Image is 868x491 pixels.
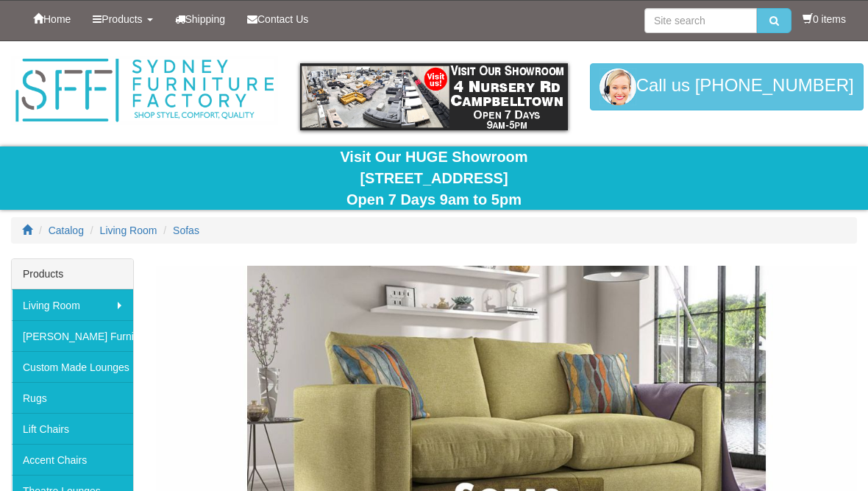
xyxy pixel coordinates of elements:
[12,382,133,413] a: Rugs
[49,225,84,236] a: Catalog
[12,320,133,351] a: [PERSON_NAME] Furniture
[644,8,757,33] input: Site search
[12,444,133,475] a: Accent Chairs
[43,13,71,25] span: Home
[173,225,199,236] a: Sofas
[300,63,567,130] img: showroom.gif
[11,56,278,125] img: Sydney Furniture Factory
[82,1,163,38] a: Products
[102,13,142,25] span: Products
[12,289,133,320] a: Living Room
[22,1,82,38] a: Home
[257,13,308,25] span: Contact Us
[12,351,133,382] a: Custom Made Lounges
[11,146,857,210] div: Visit Our HUGE Showroom [STREET_ADDRESS] Open 7 Days 9am to 5pm
[185,13,226,25] span: Shipping
[12,413,133,444] a: Lift Chairs
[12,259,133,289] div: Products
[236,1,319,38] a: Contact Us
[164,1,237,38] a: Shipping
[100,225,157,236] a: Living Room
[803,12,846,27] li: 0 items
